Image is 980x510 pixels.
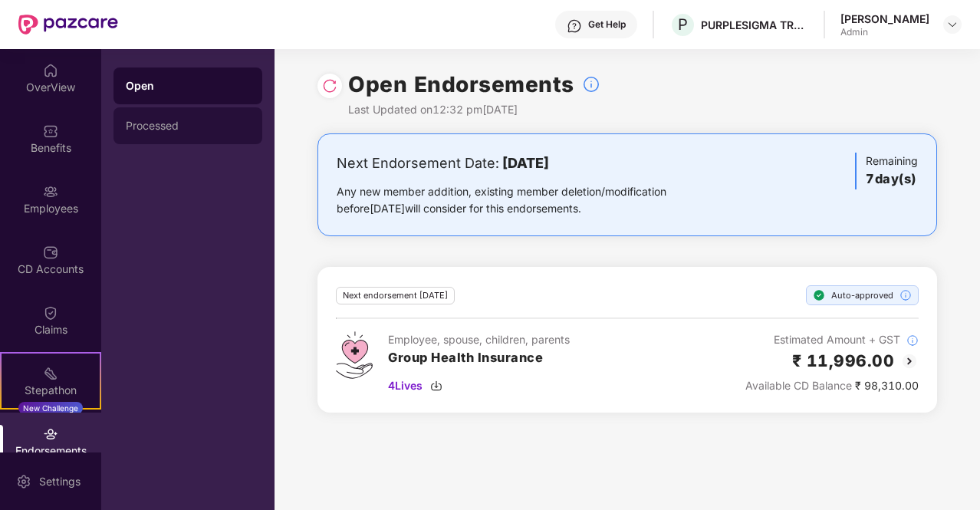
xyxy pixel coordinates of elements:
img: svg+xml;base64,PHN2ZyBpZD0iRW1wbG95ZWVzIiB4bWxucz0iaHR0cDovL3d3dy53My5vcmcvMjAwMC9zdmciIHdpZHRoPS... [43,184,58,199]
div: Employee, spouse, children, parents [388,331,570,348]
div: [PERSON_NAME] [840,12,929,26]
div: PURPLESIGMA TRADING LLP [701,18,808,32]
div: Next endorsement [DATE] [336,287,455,304]
img: New Pazcare Logo [18,15,118,35]
div: Auto-approved [806,285,919,305]
span: 4 Lives [388,377,423,394]
div: ₹ 98,310.00 [745,377,919,394]
div: Admin [840,26,929,38]
img: svg+xml;base64,PHN2ZyB4bWxucz0iaHR0cDovL3d3dy53My5vcmcvMjAwMC9zdmciIHdpZHRoPSI0Ny43MTQiIGhlaWdodD... [336,331,373,379]
img: svg+xml;base64,PHN2ZyBpZD0iRHJvcGRvd24tMzJ4MzIiIHhtbG5zPSJodHRwOi8vd3d3LnczLm9yZy8yMDAwL3N2ZyIgd2... [946,18,959,31]
img: svg+xml;base64,PHN2ZyBpZD0iRG93bmxvYWQtMzJ4MzIiIHhtbG5zPSJodHRwOi8vd3d3LnczLm9yZy8yMDAwL3N2ZyIgd2... [430,380,442,392]
span: P [678,15,688,34]
div: Processed [126,120,250,132]
div: Settings [35,474,85,489]
b: [DATE] [502,155,549,171]
img: svg+xml;base64,PHN2ZyBpZD0iSGVscC0zMngzMiIgeG1sbnM9Imh0dHA6Ly93d3cudzMub3JnLzIwMDAvc3ZnIiB3aWR0aD... [567,18,582,34]
img: svg+xml;base64,PHN2ZyBpZD0iU2V0dGluZy0yMHgyMCIgeG1sbnM9Imh0dHA6Ly93d3cudzMub3JnLzIwMDAvc3ZnIiB3aW... [16,474,31,489]
img: svg+xml;base64,PHN2ZyBpZD0iQ0RfQWNjb3VudHMiIGRhdGEtbmFtZT0iQ0QgQWNjb3VudHMiIHhtbG5zPSJodHRwOi8vd3... [43,245,58,260]
img: svg+xml;base64,PHN2ZyBpZD0iQmFjay0yMHgyMCIgeG1sbnM9Imh0dHA6Ly93d3cudzMub3JnLzIwMDAvc3ZnIiB3aWR0aD... [900,352,919,370]
div: Stepathon [2,383,100,398]
div: New Challenge [18,402,83,414]
h2: ₹ 11,996.00 [792,348,895,373]
div: Next Endorsement Date: [337,153,715,174]
h1: Open Endorsements [348,67,574,101]
div: Estimated Amount + GST [745,331,919,348]
img: svg+xml;base64,PHN2ZyBpZD0iSG9tZSIgeG1sbnM9Imh0dHA6Ly93d3cudzMub3JnLzIwMDAvc3ZnIiB3aWR0aD0iMjAiIG... [43,63,58,78]
div: Remaining [855,153,918,189]
img: svg+xml;base64,PHN2ZyBpZD0iRW5kb3JzZW1lbnRzIiB4bWxucz0iaHR0cDovL3d3dy53My5vcmcvMjAwMC9zdmciIHdpZH... [43,426,58,442]
img: svg+xml;base64,PHN2ZyB4bWxucz0iaHR0cDovL3d3dy53My5vcmcvMjAwMC9zdmciIHdpZHRoPSIyMSIgaGVpZ2h0PSIyMC... [43,366,58,381]
h3: Group Health Insurance [388,348,570,368]
div: Any new member addition, existing member deletion/modification before [DATE] will consider for th... [337,183,715,217]
img: svg+xml;base64,PHN2ZyBpZD0iQmVuZWZpdHMiIHhtbG5zPSJodHRwOi8vd3d3LnczLm9yZy8yMDAwL3N2ZyIgd2lkdGg9Ij... [43,123,58,139]
img: svg+xml;base64,PHN2ZyBpZD0iSW5mb18tXzMyeDMyIiBkYXRhLW5hbWU9IkluZm8gLSAzMngzMiIgeG1sbnM9Imh0dHA6Ly... [899,289,912,301]
div: Get Help [588,18,626,31]
div: Last Updated on 12:32 pm[DATE] [348,101,600,118]
h3: 7 day(s) [866,169,918,189]
span: Available CD Balance [745,379,852,392]
img: svg+xml;base64,PHN2ZyBpZD0iSW5mb18tXzMyeDMyIiBkYXRhLW5hbWU9IkluZm8gLSAzMngzMiIgeG1sbnM9Imh0dHA6Ly... [582,75,600,94]
img: svg+xml;base64,PHN2ZyBpZD0iSW5mb18tXzMyeDMyIiBkYXRhLW5hbWU9IkluZm8gLSAzMngzMiIgeG1sbnM9Imh0dHA6Ly... [906,334,919,347]
img: svg+xml;base64,PHN2ZyBpZD0iQ2xhaW0iIHhtbG5zPSJodHRwOi8vd3d3LnczLm9yZy8yMDAwL3N2ZyIgd2lkdGg9IjIwIi... [43,305,58,321]
img: svg+xml;base64,PHN2ZyBpZD0iUmVsb2FkLTMyeDMyIiB4bWxucz0iaHR0cDovL3d3dy53My5vcmcvMjAwMC9zdmciIHdpZH... [322,78,337,94]
img: svg+xml;base64,PHN2ZyBpZD0iU3RlcC1Eb25lLTE2eDE2IiB4bWxucz0iaHR0cDovL3d3dy53My5vcmcvMjAwMC9zdmciIH... [813,289,825,301]
div: Open [126,78,250,94]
